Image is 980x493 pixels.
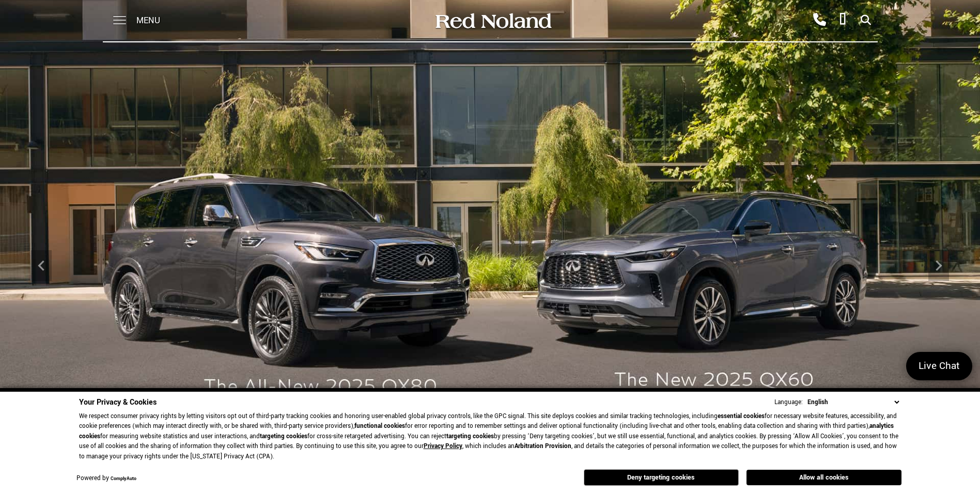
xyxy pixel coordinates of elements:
[774,399,803,406] div: Language:
[76,475,136,482] div: Powered by
[111,475,136,482] a: ComplyAuto
[424,442,462,451] a: Privacy Policy
[79,411,901,462] p: We respect consumer privacy rights by letting visitors opt out of third-party tracking cookies an...
[79,422,894,441] strong: analytics cookies
[746,470,901,485] button: Allow all cookies
[906,352,972,380] a: Live Chat
[260,432,307,441] strong: targeting cookies
[584,469,739,486] button: Deny targeting cookies
[805,397,901,408] select: Language Select
[31,250,52,281] div: Previous
[913,359,965,373] span: Live Chat
[446,432,494,441] strong: targeting cookies
[433,12,552,30] img: Red Noland Auto Group
[928,250,949,281] div: Next
[79,397,157,408] span: Your Privacy & Cookies
[718,412,765,421] strong: essential cookies
[515,442,571,451] strong: Arbitration Provision
[354,422,405,430] strong: functional cookies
